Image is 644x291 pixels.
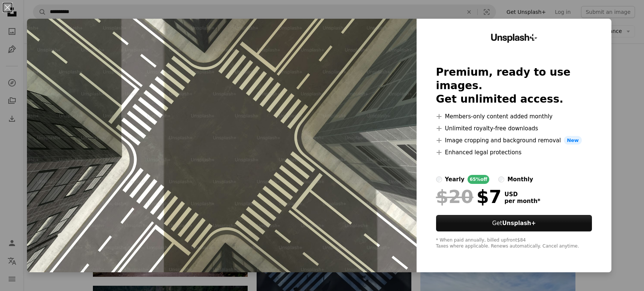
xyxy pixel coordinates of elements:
[436,215,592,231] button: GetUnsplash+
[505,198,541,204] span: per month *
[436,124,592,133] li: Unlimited royalty-free downloads
[445,175,465,184] div: yearly
[502,220,536,227] strong: Unsplash+
[436,112,592,121] li: Members-only content added monthly
[436,176,442,182] input: yearly65%off
[436,136,592,145] li: Image cropping and background removal
[436,187,502,206] div: $7
[436,187,474,206] span: $20
[468,175,490,184] div: 65% off
[505,191,541,198] span: USD
[436,66,592,106] h2: Premium, ready to use images. Get unlimited access.
[436,148,592,157] li: Enhanced legal protections
[498,176,504,182] input: monthly
[436,237,592,249] div: * When paid annually, billed upfront $84 Taxes where applicable. Renews automatically. Cancel any...
[507,175,533,184] div: monthly
[564,136,582,145] span: New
